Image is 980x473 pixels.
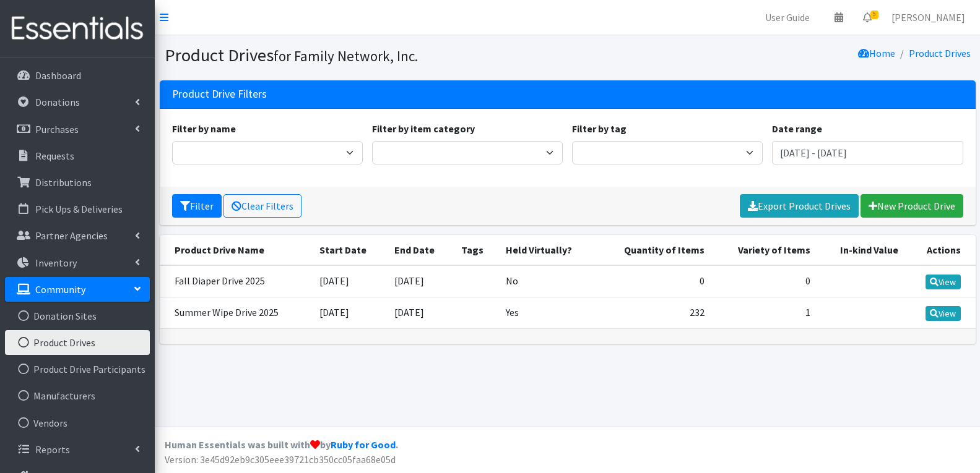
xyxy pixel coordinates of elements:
img: HumanEssentials [5,8,150,49]
a: 5 [853,5,882,30]
button: Filter [172,194,222,218]
small: for Family Network, Inc. [274,47,418,65]
strong: Human Essentials was built with by . [165,438,398,451]
p: Inventory [35,257,77,269]
label: Filter by name [172,121,236,136]
a: Vendors [5,411,150,435]
a: Product Drives [909,47,971,59]
p: Community [35,283,85,296]
label: Filter by tag [572,121,627,136]
span: 5 [870,11,878,19]
a: New Product Drive [861,194,963,218]
a: Product Drive Participants [5,357,150,381]
a: Dashboard [5,63,150,88]
td: Summer Wipe Drive 2025 [160,297,313,328]
p: Partner Agencies [35,229,108,242]
th: Quantity of Items [597,235,712,265]
a: Reports [5,437,150,462]
span: Version: 3e45d92eb9c305eee39721cb350cc05faa68e05d [165,453,396,466]
td: [DATE] [387,297,454,328]
th: Held Virtually? [498,235,596,265]
a: Purchases [5,117,150,142]
a: View [926,275,961,289]
a: Distributions [5,170,150,195]
p: Pick Ups & Deliveries [35,203,123,215]
td: Yes [498,297,596,328]
th: Actions [906,235,975,265]
td: Fall Diaper Drive 2025 [160,265,313,297]
a: Clear Filters [223,194,301,218]
a: Ruby for Good [331,438,396,451]
th: Start Date [312,235,387,265]
td: 0 [597,265,712,297]
label: Filter by item category [372,121,475,136]
td: [DATE] [387,265,454,297]
th: Variety of Items [712,235,818,265]
a: Home [858,47,895,59]
td: 0 [712,265,818,297]
a: Product Drives [5,330,150,355]
th: End Date [387,235,454,265]
p: Donations [35,96,80,108]
a: [PERSON_NAME] [882,5,975,30]
th: Product Drive Name [160,235,313,265]
a: User Guide [755,5,820,30]
h3: Product Drive Filters [172,88,267,101]
td: 1 [712,297,818,328]
td: [DATE] [312,265,387,297]
a: Manufacturers [5,383,150,408]
p: Dashboard [35,69,81,82]
input: January 1, 2011 - December 31, 2011 [772,141,963,164]
a: Pick Ups & Deliveries [5,197,150,221]
td: [DATE] [312,297,387,328]
a: Community [5,277,150,302]
p: Distributions [35,176,92,189]
a: View [926,306,961,321]
p: Reports [35,443,70,456]
td: 232 [597,297,712,328]
a: Inventory [5,250,150,275]
th: Tags [454,235,499,265]
a: Partner Agencies [5,223,150,248]
h1: Product Drives [165,45,563,66]
a: Export Product Drives [740,194,859,218]
td: No [498,265,596,297]
p: Requests [35,150,74,162]
a: Requests [5,143,150,168]
a: Donations [5,90,150,114]
a: Donation Sites [5,304,150,328]
th: In-kind Value [818,235,906,265]
p: Purchases [35,123,79,135]
label: Date range [772,121,822,136]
